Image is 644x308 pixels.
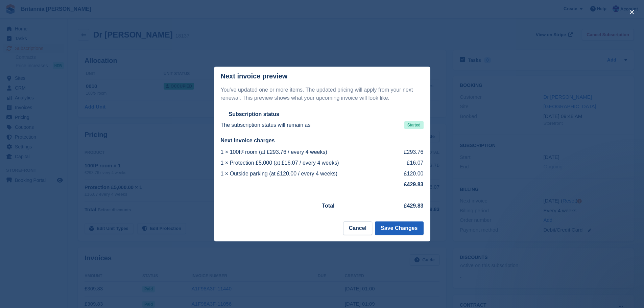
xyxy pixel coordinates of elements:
h2: Subscription status [229,111,279,118]
td: 1 × Outside parking (at £120.00 / every 4 weeks) [221,168,395,179]
td: £120.00 [395,168,423,179]
td: 1 × 100ft² room (at £293.76 / every 4 weeks) [221,147,395,158]
p: Next invoice preview [221,72,288,80]
h2: Next invoice charges [221,137,424,144]
p: The subscription status will remain as [221,121,311,129]
button: close [626,7,637,18]
p: You've updated one or more items. The updated pricing will apply from your next renewal. This pre... [221,86,424,102]
td: 1 × Protection £5,000 (at £16.07 / every 4 weeks) [221,158,395,168]
strong: £429.83 [404,203,424,209]
span: Started [404,121,424,129]
td: £293.76 [395,147,423,158]
button: Save Changes [375,221,423,235]
strong: £429.83 [404,182,424,187]
button: Cancel [343,221,372,235]
td: £16.07 [395,158,423,168]
strong: Total [322,203,335,209]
